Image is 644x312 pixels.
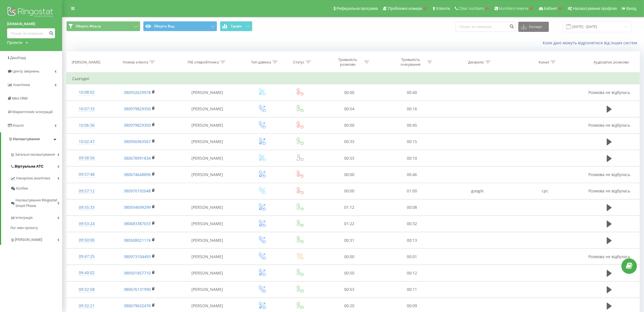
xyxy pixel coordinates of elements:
div: Тип дзвінка [251,60,271,65]
a: 380973104493 [124,254,151,259]
span: Розмова не відбулась [588,90,630,95]
a: 380979829350 [124,106,151,111]
span: Маркетплейс інтеграцій [12,110,53,114]
span: Налаштування профілю [573,6,617,11]
a: Налаштування Ringostat Smart Phone [10,194,62,211]
td: 00:16 [381,101,444,117]
td: 00:08 [381,199,444,216]
td: 00:53 [318,150,381,166]
img: Ringostat logo [7,6,55,20]
span: Кошти [13,123,23,128]
td: 01:12 [318,199,381,216]
div: Тривалість очікування [396,57,426,67]
span: Графік [231,24,242,28]
td: 00:01 [381,249,444,265]
div: 09:58:56 [72,153,101,164]
td: [PERSON_NAME] [172,265,242,281]
span: Інтеграція [16,215,32,221]
td: 00:00 [318,183,381,199]
span: Mini CRM [12,96,27,100]
a: Віртуальна АТС [10,160,62,172]
div: Статус [293,60,304,65]
td: [PERSON_NAME] [172,199,242,216]
td: [PERSON_NAME] [172,281,242,298]
a: 380934699299 [124,205,151,210]
a: Загальні налаштування [10,148,62,160]
span: Аналiтика [13,83,30,87]
td: [PERSON_NAME] [172,166,242,183]
td: 00:31 [318,232,381,249]
span: [PERSON_NAME] [15,237,42,243]
a: Налаштування [1,132,62,146]
td: [PERSON_NAME] [172,150,242,166]
td: 01:00 [381,183,444,199]
div: 10:08:02 [72,87,101,98]
a: [DOMAIN_NAME] [7,21,55,27]
span: Центр звернень [12,69,40,73]
td: 01:22 [318,216,381,232]
td: [PERSON_NAME] [172,216,242,232]
div: Аудіозапис розмови [593,60,629,65]
td: 00:11 [381,281,444,298]
div: Номер клієнта [123,60,148,65]
input: Пошук за номером [7,28,55,38]
td: 00:12 [381,265,444,281]
button: Експорт [518,22,549,32]
input: Пошук за номером [456,22,516,32]
a: Колбек [10,183,62,194]
td: [PERSON_NAME] [172,117,242,133]
a: 380932629978 [124,90,151,95]
td: 00:00 [318,84,381,101]
span: Наскрізна аналітика [16,175,50,181]
span: Колбек [16,186,28,191]
span: Лог змін проєкту [10,225,38,231]
div: 09:57:48 [72,169,101,180]
button: Оберіть Фільтр [66,21,140,31]
a: 380979829350 [124,122,151,128]
span: Вихід [626,6,636,11]
div: 09:50:00 [72,235,101,246]
div: ПІБ співробітника [187,60,219,65]
td: 00:32 [381,216,444,232]
span: Оберіть Фільтр [76,24,101,28]
td: Сьогодні [67,73,640,84]
span: Розмова не відбулась [588,188,630,194]
td: 00:40 [381,84,444,101]
div: 09:47:25 [72,251,101,262]
span: Розмова не відбулась [588,254,630,259]
td: 00:46 [381,166,444,183]
span: Реферальна програма [337,6,378,11]
div: 09:53:24 [72,218,101,229]
button: Графік [220,21,252,31]
div: 10:06:36 [72,120,101,131]
a: 380970192048 [124,188,151,194]
div: Канал [539,60,549,65]
td: [PERSON_NAME] [172,84,242,101]
td: 00:53 [318,281,381,298]
div: 10:02:47 [72,136,101,147]
a: 380956963567 [124,139,151,144]
td: 00:45 [381,117,444,133]
div: 09:32:58 [72,284,101,295]
button: Оберіть Вид [143,21,217,31]
a: Лог змін проєкту [10,223,62,233]
div: 10:07:33 [72,104,101,115]
span: Клієнти [436,6,450,11]
div: 09:40:02 [72,267,101,278]
div: 09:32:21 [72,300,101,311]
div: 09:55:33 [72,202,101,213]
a: 380679632476 [124,303,151,308]
td: 00:00 [318,166,381,183]
span: Clear numbers [459,6,484,11]
a: 380508021174 [124,238,151,243]
td: 00:13 [381,232,444,249]
div: Проекти [7,40,22,45]
span: Кабінет [544,6,558,11]
td: [PERSON_NAME] [172,249,242,265]
td: [PERSON_NAME] [172,133,242,150]
td: 00:00 [318,249,381,265]
span: Налаштування Ringostat Smart Phone [16,197,57,209]
span: Проблемні номери [388,6,422,11]
a: Інтеграція [10,211,62,223]
td: google [444,183,511,199]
